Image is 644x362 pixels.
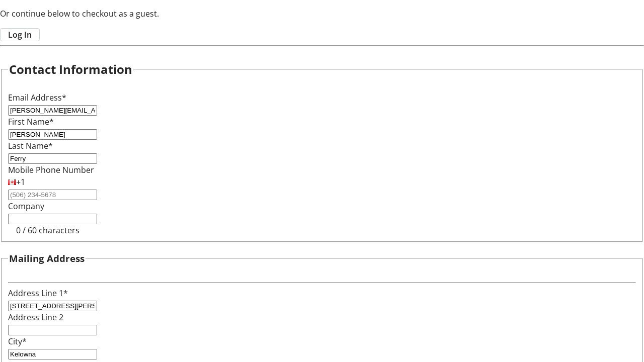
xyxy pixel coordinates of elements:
[8,336,27,347] label: City*
[8,312,63,323] label: Address Line 2
[8,116,54,127] label: First Name*
[8,288,68,299] label: Address Line 1*
[8,140,53,151] label: Last Name*
[8,29,32,41] span: Log In
[9,251,85,265] h3: Mailing Address
[8,201,44,212] label: Company
[8,301,97,311] input: Address
[8,190,97,200] input: (506) 234-5678
[8,92,66,103] label: Email Address*
[8,349,97,359] input: City
[16,225,79,236] tr-character-limit: 0 / 60 characters
[9,60,132,78] h2: Contact Information
[8,164,94,175] label: Mobile Phone Number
